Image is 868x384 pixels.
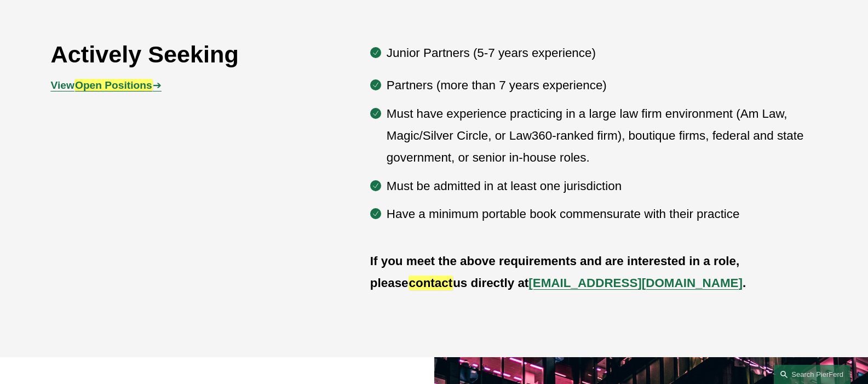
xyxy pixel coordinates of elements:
p: Partners (more than 7 years experience) [387,74,818,96]
p: Have a minimum portable book commensurate with their practice [387,203,818,225]
a: ViewOpen Positions➔ [51,79,162,91]
strong: . [743,276,746,290]
em: contact [409,276,453,290]
a: [EMAIL_ADDRESS][DOMAIN_NAME] [528,276,743,290]
h2: Actively Seeking [51,40,307,68]
span: ➔ [51,79,162,91]
strong: If you meet the above requirements and are interested in a role, please us directly at [370,254,743,290]
p: Must be admitted in at least one jurisdiction [387,175,818,197]
p: Must have experience practicing in a large law firm environment (Am Law, Magic/Silver Circle, or ... [387,103,818,169]
p: Junior Partners (5-7 years experience) [387,42,818,64]
strong: View [51,79,153,91]
em: Open Positions [74,79,153,91]
a: Search this site [774,365,850,384]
